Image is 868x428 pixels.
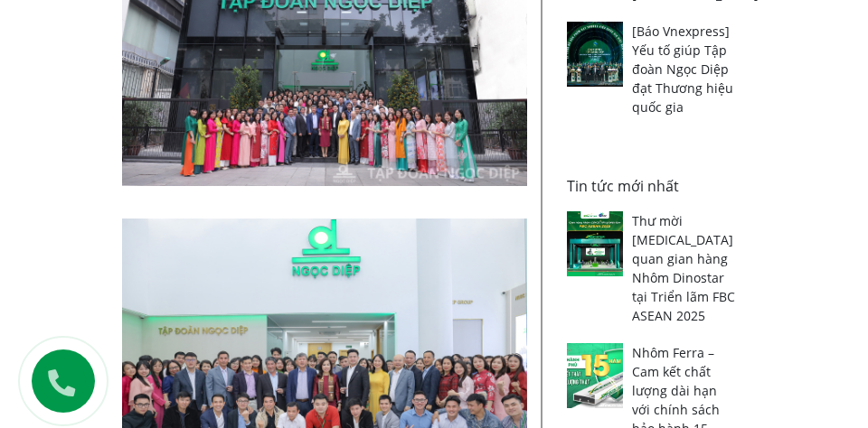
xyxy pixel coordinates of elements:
[567,22,623,87] img: [Báo Vnexpress] Yếu tố giúp Tập đoàn Ngọc Diệp đạt Thương hiệu quốc gia
[632,212,735,324] a: Thư mời [MEDICAL_DATA] quan gian hàng Nhôm Dinostar tại Triển lãm FBC ASEAN 2025
[567,175,735,197] p: Tin tức mới nhất
[567,343,623,408] img: Nhôm Ferra – Cam kết chất lượng dài hạn với chính sách bảo hành 15 năm bề mặt sơn
[567,211,623,276] img: Thư mời tham quan gian hàng Nhôm Dinostar tại Triển lãm FBC ASEAN 2025
[632,23,733,116] a: [Báo Vnexpress] Yếu tố giúp Tập đoàn Ngọc Diệp đạt Thương hiệu quốc gia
